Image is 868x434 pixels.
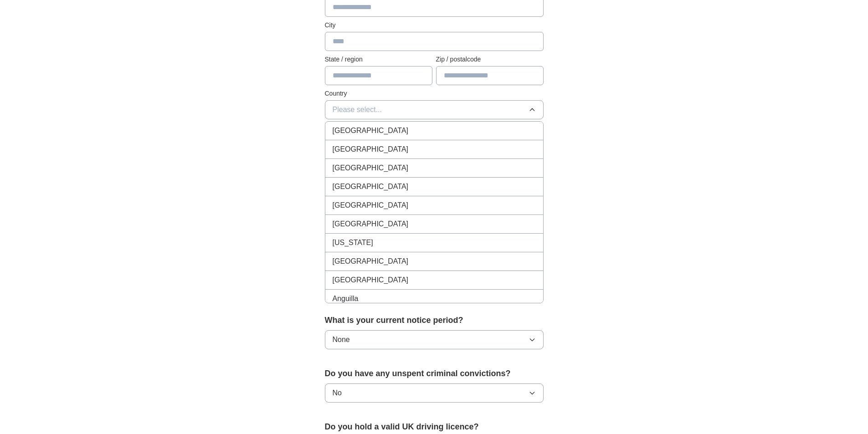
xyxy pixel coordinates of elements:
[333,125,409,136] span: [GEOGRAPHIC_DATA]
[333,293,359,304] span: Anguilla
[325,314,544,327] label: What is your current notice period?
[333,181,409,192] span: [GEOGRAPHIC_DATA]
[325,330,544,349] button: None
[333,200,409,211] span: [GEOGRAPHIC_DATA]
[325,100,544,119] button: Please select...
[333,144,409,155] span: [GEOGRAPHIC_DATA]
[333,219,409,230] span: [GEOGRAPHIC_DATA]
[436,55,544,64] label: Zip / postalcode
[333,163,409,174] span: [GEOGRAPHIC_DATA]
[333,275,409,286] span: [GEOGRAPHIC_DATA]
[333,334,350,345] span: None
[333,104,382,115] span: Please select...
[333,237,373,248] span: [US_STATE]
[325,89,544,98] label: Country
[333,256,409,267] span: [GEOGRAPHIC_DATA]
[325,383,544,403] button: No
[333,388,342,398] span: No
[325,368,544,380] label: Do you have any unspent criminal convictions?
[325,55,432,64] label: State / region
[325,20,544,30] label: City
[325,421,544,433] label: Do you hold a valid UK driving licence?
